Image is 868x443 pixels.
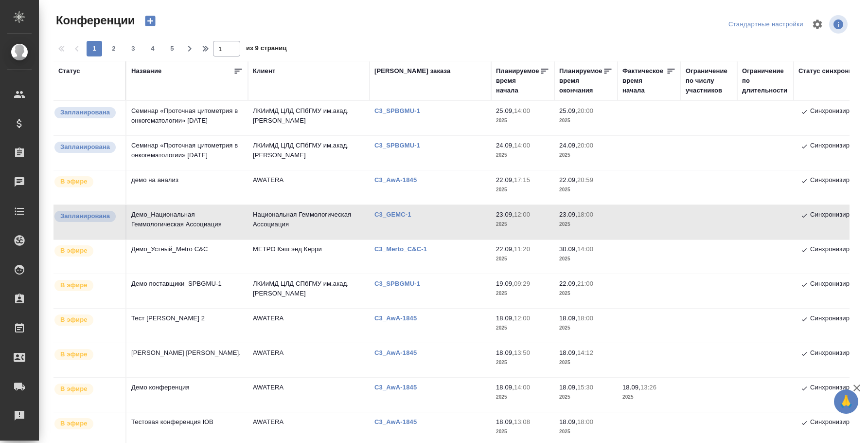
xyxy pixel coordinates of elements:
span: Конференции [53,13,135,28]
td: Демо_Устный_Metro C&C [126,240,248,274]
div: Статус [58,66,80,76]
p: 2025 [496,185,549,195]
p: В эфире [60,350,88,359]
p: В эфире [60,419,88,428]
td: Демо поставщики_SPBGMU-1 [126,274,248,308]
p: 2025 [559,289,613,298]
p: 14:00 [514,384,530,391]
p: 12:00 [514,314,530,322]
p: В эфире [60,280,88,290]
p: 18.09, [559,314,577,322]
p: Синхронизировано [810,279,867,291]
td: AWATERA [248,170,370,204]
td: Демо_Национальная Геммологическая Ассоциация [126,205,248,239]
p: 14:00 [514,107,530,114]
p: 2025 [559,323,613,333]
td: ЛКИиМД ЦЛД СПбГМУ им.акад. [PERSON_NAME] [248,274,370,308]
p: 13:08 [514,418,530,425]
p: Синхронизировано [810,348,867,360]
p: 12:00 [514,211,530,218]
span: Настроить таблицу [806,13,829,36]
div: Фактическое время начала [622,66,666,95]
p: В эфире [60,246,88,256]
p: Синхронизировано [810,314,867,325]
p: 30.09, [559,245,577,253]
p: Запланирована [60,108,110,117]
td: Демо конференция [126,378,248,412]
p: 09:29 [514,280,530,287]
p: 2025 [496,323,549,333]
p: 2025 [559,116,613,126]
p: 2025 [496,358,549,368]
a: C3_AwA-1845 [374,384,424,391]
td: [PERSON_NAME] [PERSON_NAME]. [126,343,248,377]
div: split button [726,17,806,32]
p: Синхронизировано [810,417,867,429]
a: C3_Merto_C&C-1 [374,245,434,253]
p: 11:20 [514,245,530,253]
p: 23.09, [559,211,577,218]
div: [PERSON_NAME] заказа [374,66,450,76]
div: Название [131,66,161,76]
p: 17:15 [514,176,530,184]
p: Синхронизировано [810,106,867,118]
td: Семинар «Проточная цитометрия в онкогематологии» [DATE] [126,101,248,135]
p: 25.09, [496,107,514,114]
p: 20:00 [577,107,593,114]
p: C3_SPBGMU-1 [374,142,427,149]
p: 18:00 [577,418,593,425]
p: 2025 [496,150,549,160]
td: демо на анализ [126,170,248,204]
td: Тест [PERSON_NAME] 2 [126,309,248,343]
p: Синхронизировано [810,244,867,256]
td: ЛКИиМД ЦЛД СПбГМУ им.акад. [PERSON_NAME] [248,136,370,170]
p: Синхронизировано [810,175,867,187]
a: C3_AwA-1845 [374,349,424,356]
p: Синхронизировано [810,141,867,152]
p: 2025 [559,358,613,368]
div: Планируемое время окончания [559,66,603,95]
p: 22.09, [496,176,514,184]
p: 2025 [559,185,613,195]
p: 14:00 [577,245,593,253]
a: C3_AwA-1845 [374,314,424,322]
p: Синхронизировано [810,210,867,221]
div: Планируемое время начала [496,66,540,95]
p: 2025 [496,116,549,126]
p: 23.09, [496,211,514,218]
td: AWATERA [248,378,370,412]
a: C3_AwA-1845 [374,418,424,425]
td: Национальная Геммологическая Ассоциация [248,205,370,239]
p: 18.09, [559,418,577,425]
span: 🙏 [838,391,854,412]
p: 18.09, [496,418,514,425]
p: 18:00 [577,314,593,322]
span: 3 [125,44,141,54]
p: Запланирована [60,211,110,221]
p: 18.09, [496,314,514,322]
td: AWATERA [248,309,370,343]
p: 22.09, [559,176,577,184]
p: Запланирована [60,142,110,152]
p: 24.09, [496,142,514,149]
p: C3_GEMC-1 [374,211,419,218]
a: C3_SPBGMU-1 [374,280,427,287]
p: C3_AwA-1845 [374,176,424,184]
p: 24.09, [559,142,577,149]
p: 18.09, [559,384,577,391]
div: Клиент [253,66,275,76]
td: МЕТРО Кэш энд Керри [248,240,370,274]
button: Создать [139,13,162,29]
p: 2025 [559,392,613,402]
a: C3_SPBGMU-1 [374,107,427,114]
p: В эфире [60,315,88,325]
button: 5 [164,41,180,56]
button: 3 [125,41,141,56]
button: 2 [106,41,122,56]
span: 2 [106,44,122,54]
